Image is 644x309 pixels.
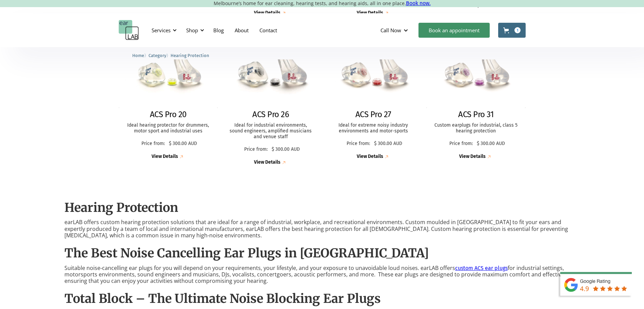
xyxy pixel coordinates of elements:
[132,53,144,58] span: Home
[152,27,171,34] div: Services
[254,160,280,165] div: View Details
[148,20,179,40] div: Services
[374,141,402,147] p: $ 300.00 AUD
[149,52,171,59] li: 〉
[119,39,218,108] img: ACS Pro 20
[171,52,209,58] a: Hearing Protection
[375,20,415,40] div: Call Now
[426,39,526,160] a: ACS Pro 31ACS Pro 31Custom earplugs for industrial, class 5 hearing protectionPrice from:$ 300.00...
[171,53,209,58] span: Hearing Protection
[458,110,493,120] h2: ACS Pro 31
[182,20,206,40] div: Shop
[64,265,580,285] p: Suitable noise-cancelling ear plugs for you will depend on your requirements, your lifestyle, and...
[149,53,166,58] span: Category
[514,27,521,33] div: 1
[447,141,475,147] p: Price from:
[152,154,178,160] div: View Details
[459,154,486,160] div: View Details
[355,110,391,120] h2: ACS Pro 27
[229,20,254,40] a: About
[64,219,580,239] p: earLAB offers custom hearing protection solutions that are ideal for a range of industrial, workp...
[418,23,490,38] a: Book an appointment
[125,123,211,134] p: Ideal hearing protector for drummers, motor sport and industrial uses
[150,110,187,120] h2: ACS Pro 20
[498,23,526,38] a: Open cart containing 1 items
[455,265,508,271] a: custom ACS ear plugs
[477,141,505,147] p: $ 300.00 AUD
[119,39,218,160] a: ACS Pro 20ACS Pro 20Ideal hearing protector for drummers, motor sport and industrial usesPrice fr...
[64,200,580,216] h2: Hearing Protection
[324,39,423,160] a: ACS Pro 27ACS Pro 27Ideal for extreme noisy industry environments and motor-sportsPrice from:$ 30...
[132,52,144,58] a: Home
[139,141,167,147] p: Price from:
[218,37,324,110] img: ACS Pro 26
[252,110,289,120] h2: ACS Pro 26
[357,154,383,160] div: View Details
[186,27,198,34] div: Shop
[64,246,580,261] h2: The Best Noise Cancelling Ear Plugs in [GEOGRAPHIC_DATA]
[357,10,383,16] div: View Details
[331,123,416,134] p: Ideal for extreme noisy industry environments and motor-sports
[323,39,424,109] img: ACS Pro 27
[344,141,372,147] p: Price from:
[208,20,229,40] a: Blog
[221,39,320,166] a: ACS Pro 26ACS Pro 26Ideal for industrial environments, sound engineers, amplified musicians and v...
[228,123,314,140] p: Ideal for industrial environments, sound engineers, amplified musicians and venue staff
[149,52,166,58] a: Category
[380,27,401,34] div: Call Now
[254,10,280,16] div: View Details
[272,147,300,152] p: $ 300.00 AUD
[169,141,197,147] p: $ 300.00 AUD
[242,147,270,152] p: Price from:
[254,20,282,40] a: Contact
[433,123,519,134] p: Custom earplugs for industrial, class 5 hearing protection
[426,39,526,108] img: ACS Pro 31
[132,52,149,59] li: 〉
[119,20,139,40] a: home
[64,291,580,307] h2: Total Block – The Ultimate Noise Blocking Ear Plugs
